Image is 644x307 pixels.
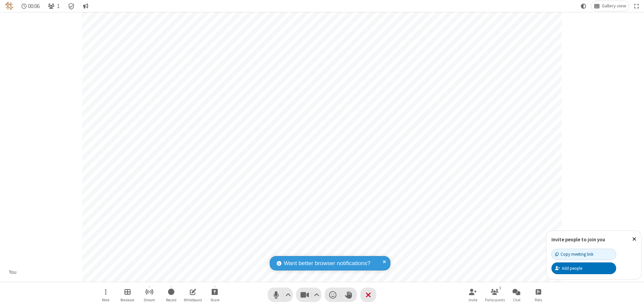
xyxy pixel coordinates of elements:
button: Open shared whiteboard [183,285,203,304]
span: Polls [535,298,542,302]
button: Video setting [312,288,321,302]
button: Manage Breakout Rooms [117,285,138,304]
button: Copy meeting link [551,249,616,260]
div: 1 [497,285,503,291]
button: Open chat [506,285,527,304]
button: Fullscreen [632,1,642,11]
div: Copy meeting link [555,251,593,257]
span: 1 [57,3,60,9]
button: Send a reaction [325,288,341,302]
span: Invite [469,298,477,302]
span: Chat [513,298,521,302]
span: Gallery view [602,3,626,9]
button: Close popover [627,231,641,247]
div: You [7,268,19,276]
button: Raise hand [341,288,357,302]
button: Open menu [96,285,116,304]
button: Start recording [161,285,181,304]
button: Mute (⌘+Shift+A) [268,288,293,302]
button: Start sharing [205,285,225,304]
button: Stop video (⌘+Shift+V) [296,288,321,302]
button: Open participant list [45,1,62,11]
button: Change layout [591,1,629,11]
button: Using system theme [578,1,589,11]
span: Breakout [120,298,135,302]
span: Record [166,298,176,302]
span: More [102,298,109,302]
img: QA Selenium DO NOT DELETE OR CHANGE [5,2,13,10]
button: Audio settings [284,288,293,302]
button: Open poll [528,285,548,304]
label: Invite people to join you [551,236,605,243]
button: Open participant list [485,285,505,304]
button: Add people [551,262,616,274]
span: Participants [485,298,505,302]
button: Conversation [80,1,91,11]
button: Invite participants (⌘+Shift+I) [463,285,483,304]
span: Whiteboard [184,298,202,302]
div: Timer [19,1,43,11]
button: Start streaming [139,285,159,304]
button: End or leave meeting [360,288,376,302]
div: Meeting details Encryption enabled [65,1,78,11]
span: Stream [144,298,155,302]
span: Share [210,298,219,302]
span: Want better browser notifications? [284,259,370,268]
span: 00:06 [28,3,40,9]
